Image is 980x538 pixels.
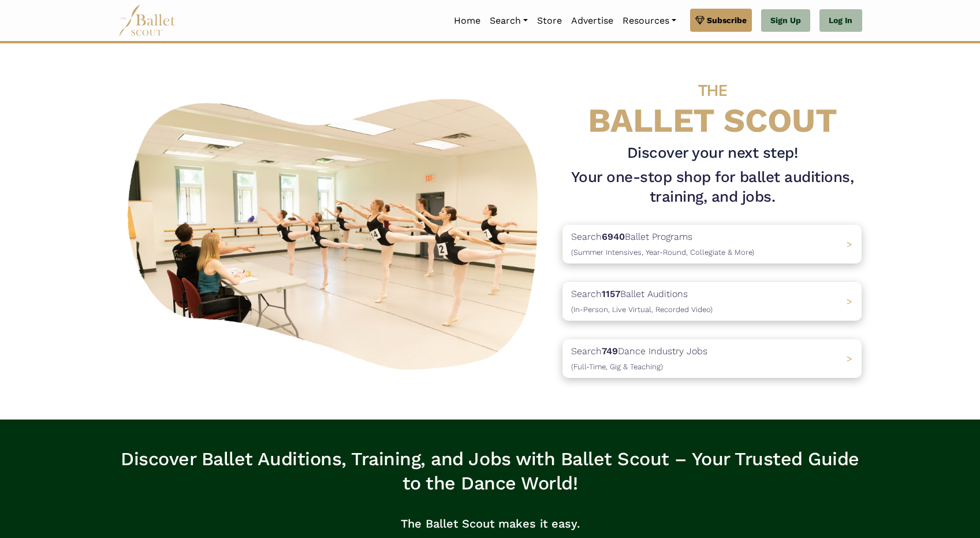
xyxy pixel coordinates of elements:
h3: Discover Ballet Auditions, Training, and Jobs with Ballet Scout – Your Trusted Guide to the Dance... [118,447,862,495]
a: Search749Dance Industry Jobs(Full-Time, Gig & Teaching) > [562,339,862,378]
a: Search [485,9,532,33]
b: 1157 [602,288,620,299]
b: 749 [602,346,618,357]
img: A group of ballerinas talking to each other in a ballet studio [118,86,554,377]
span: (In-Person, Live Virtual, Recorded Video) [571,305,713,314]
a: Sign Up [761,9,810,32]
span: Subscribe [707,14,747,27]
p: Search Ballet Auditions [571,287,713,316]
h4: BALLET SCOUT [562,66,862,139]
a: Log In [819,9,862,32]
span: THE [698,81,727,100]
a: Search6940Ballet Programs(Summer Intensives, Year-Round, Collegiate & More)> [562,225,862,264]
b: 6940 [602,231,625,242]
a: Home [449,9,485,33]
span: > [847,296,852,307]
img: gem.svg [695,14,705,27]
h1: Your one-stop shop for ballet auditions, training, and jobs. [562,168,862,207]
span: > [847,353,852,364]
span: (Full-Time, Gig & Teaching) [571,362,663,371]
a: Store [532,9,567,33]
a: Search1157Ballet Auditions(In-Person, Live Virtual, Recorded Video) > [562,282,862,321]
span: (Summer Intensives, Year-Round, Collegiate & More) [571,248,754,257]
h3: Discover your next step! [562,143,862,163]
a: Resources [618,9,681,33]
p: Search Dance Industry Jobs [571,344,707,373]
span: > [847,239,852,250]
a: Advertise [567,9,618,33]
a: Subscribe [690,9,752,32]
p: Search Ballet Programs [571,229,754,259]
